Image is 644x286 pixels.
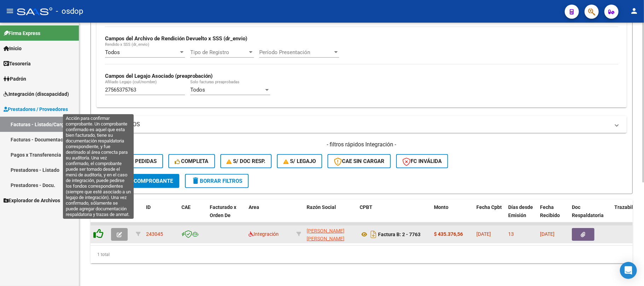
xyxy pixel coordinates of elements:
[249,231,279,237] span: Integración
[614,204,643,210] span: Trazabilidad
[190,87,205,93] span: Todos
[146,204,151,210] span: ID
[4,29,40,37] span: Firma Express
[105,73,213,79] strong: Campos del Legajo Asociado (preaprobación)
[434,204,448,210] span: Monto
[190,49,248,56] span: Tipo de Registro
[357,200,431,231] datatable-header-cell: CPBT
[630,7,638,15] mat-icon: person
[4,45,22,52] span: Inicio
[334,158,384,164] span: CAE SIN CARGAR
[97,116,627,133] mat-expansion-panel-header: MAS FILTROS
[283,158,316,164] span: S/ legajo
[246,200,294,231] datatable-header-cell: Area
[537,200,569,231] datatable-header-cell: Fecha Recibido
[97,141,627,148] h4: - filtros rápidos Integración -
[210,204,236,218] span: Facturado x Orden De
[476,204,502,210] span: Fecha Cpbt
[508,204,533,218] span: Días desde Emisión
[476,231,491,237] span: [DATE]
[431,200,474,231] datatable-header-cell: Monto
[434,231,463,237] strong: $ 435.376,56
[191,176,200,185] mat-icon: delete
[402,158,442,164] span: FC Inválida
[175,158,209,164] span: Completa
[277,154,322,168] button: S/ legajo
[569,200,611,231] datatable-header-cell: Doc Respaldatoria
[4,90,69,98] span: Integración (discapacidad)
[304,200,357,231] datatable-header-cell: Razón Social
[103,158,157,164] span: Conf. no pedidas
[508,231,514,237] span: 13
[307,227,354,242] div: 20177870669
[97,154,163,168] button: Conf. no pedidas
[369,229,378,240] i: Descargar documento
[105,121,610,128] mat-panel-title: MAS FILTROS
[56,4,83,19] span: - osdop
[249,204,259,210] span: Area
[378,232,420,237] strong: Factura B: 2 - 7763
[179,200,207,231] datatable-header-cell: CAE
[220,154,272,168] button: S/ Doc Resp.
[97,174,179,188] button: Buscar Comprobante
[4,75,26,83] span: Padrón
[6,7,14,15] mat-icon: menu
[307,204,336,210] span: Razón Social
[505,200,537,231] datatable-header-cell: Días desde Emisión
[307,228,344,242] span: [PERSON_NAME] [PERSON_NAME]
[103,176,111,185] mat-icon: search
[105,49,120,56] span: Todos
[4,197,60,204] span: Explorador de Archivos
[181,204,191,210] span: CAE
[396,154,448,168] button: FC Inválida
[146,231,163,237] span: 243045
[620,262,637,279] div: Open Intercom Messenger
[185,174,249,188] button: Borrar Filtros
[4,105,68,113] span: Prestadores / Proveedores
[191,178,242,184] span: Borrar Filtros
[91,246,633,263] div: 1 total
[105,35,247,42] strong: Campos del Archivo de Rendición Devuelto x SSS (dr_envio)
[227,158,266,164] span: S/ Doc Resp.
[103,178,173,184] span: Buscar Comprobante
[168,154,215,168] button: Completa
[207,200,246,231] datatable-header-cell: Facturado x Orden De
[259,49,333,56] span: Período Presentación
[4,60,31,68] span: Tesorería
[572,204,604,218] span: Doc Respaldatoria
[540,231,555,237] span: [DATE]
[474,200,505,231] datatable-header-cell: Fecha Cpbt
[360,204,372,210] span: CPBT
[327,154,391,168] button: CAE SIN CARGAR
[540,204,560,218] span: Fecha Recibido
[143,200,179,231] datatable-header-cell: ID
